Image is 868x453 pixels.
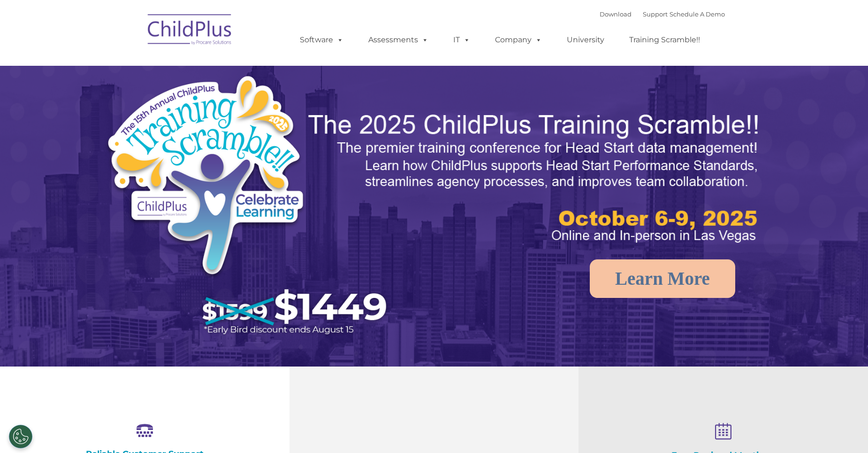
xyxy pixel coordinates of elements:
img: ChildPlus by Procare Solutions [143,8,237,55]
a: Support [643,10,668,18]
a: Assessments [359,31,438,49]
a: Software [290,31,353,49]
a: University [557,31,614,49]
button: Cookies Settings [9,425,32,448]
a: IT [444,31,480,49]
a: Learn More [590,259,735,298]
a: Training Scramble!! [620,31,709,49]
font: | [600,10,725,18]
a: Schedule A Demo [670,10,725,18]
a: Company [486,31,551,49]
a: Download [600,10,632,18]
